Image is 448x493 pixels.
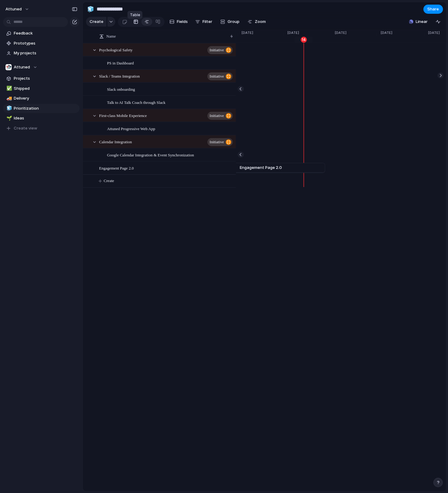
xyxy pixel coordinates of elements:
[104,178,114,184] span: Create
[202,19,212,25] span: Filter
[6,86,12,92] button: ✅
[89,175,245,187] button: Create
[90,19,103,25] span: Create
[6,105,12,111] button: 🧊
[3,124,80,133] button: Create view
[6,6,22,12] span: Attuned
[217,17,243,27] button: Group
[209,111,224,120] span: initiative
[377,30,394,35] span: [DATE]
[207,138,233,146] button: initiative
[99,46,132,53] span: Psychological Safety
[86,17,106,27] button: Create
[3,4,32,14] button: Attuned
[238,30,255,35] span: [DATE]
[240,165,282,171] span: Engagement Page 2.0
[128,11,143,19] div: Table
[193,17,215,27] button: Filter
[3,29,80,38] a: Feedback
[6,115,11,122] div: 🌱
[14,40,77,46] span: Prototypes
[3,104,80,113] a: 🧊Prioritization
[284,30,301,35] span: [DATE]
[228,19,239,25] span: Group
[209,46,224,54] span: initiative
[3,74,80,83] a: Projects
[3,63,80,72] button: Attuned
[207,72,233,80] button: initiative
[14,75,77,82] span: Projects
[416,19,428,25] span: Linear
[167,17,190,27] button: Fields
[209,138,224,146] span: initiative
[6,115,12,121] button: 🌱
[6,85,11,92] div: ✅
[255,19,266,25] span: Zoom
[3,84,80,93] a: ✅Shipped
[107,99,165,106] span: Talk to AI Talk Coach through Slack
[6,95,12,101] button: 🚚
[209,72,224,81] span: initiative
[99,138,132,145] span: Calendar Integration
[87,5,94,13] div: 🧊
[99,112,147,119] span: First-class Mobile Experience
[14,50,77,56] span: My projects
[423,5,443,14] button: Share
[207,46,233,54] button: initiative
[107,59,134,66] span: PS in Dashboard
[3,114,80,123] a: 🌱Ideas
[14,86,77,92] span: Shipped
[99,72,140,79] span: Slack / Teams Integration
[107,125,155,132] span: Attuned Progressive Web App
[3,39,80,48] a: Prototypes
[86,4,95,14] button: 🧊
[3,94,80,103] a: 🚚Delivery
[14,125,37,131] span: Create view
[107,151,194,158] span: Google Calendar Integration & Event Synchronization
[14,105,77,111] span: Prioritization
[427,6,439,12] span: Share
[14,30,77,36] span: Feedback
[424,30,442,35] span: [DATE]
[6,105,11,112] div: 🧊
[14,115,77,121] span: Ideas
[6,95,11,102] div: 🚚
[207,112,233,120] button: initiative
[331,30,348,35] span: [DATE]
[3,49,80,58] a: My projects
[177,19,188,25] span: Fields
[14,64,30,70] span: Attuned
[406,17,430,26] button: Linear
[99,164,134,171] span: Engagement Page 2.0
[107,86,135,93] span: Slack onboarding
[301,37,307,43] div: 14
[245,17,268,27] button: Zoom
[14,95,77,101] span: Delivery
